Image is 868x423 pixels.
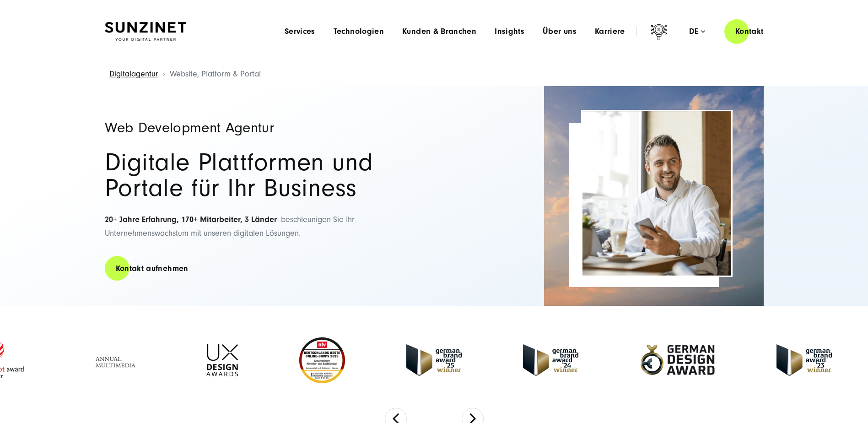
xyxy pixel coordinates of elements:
[170,69,261,79] span: Website, Platform & Portal
[523,344,578,376] img: German-Brand-Award - fullservice digital agentur SUNZINET
[582,111,731,276] img: Full-Service Digitalagentur SUNZINET - E-Commerce Beratung
[724,18,775,44] a: Kontakt
[402,27,476,36] a: Kunden & Branchen
[640,344,715,376] img: German-Design-Award - fullservice digital agentur SUNZINET
[285,27,315,36] a: Services
[406,344,462,376] img: German Brand Award winner 2025 - Full Service Digital Agentur SUNZINET
[105,215,277,224] strong: 20+ Jahre Erfahrung, 170+ Mitarbeiter, 3 Länder
[543,27,577,36] a: Über uns
[495,27,524,36] a: Insights
[105,255,199,282] a: Kontakt aufnehmen
[105,120,425,135] h1: Web Development Agentur
[776,344,832,376] img: German Brand Award 2023 Winner - fullservice digital agentur SUNZINET
[299,337,345,383] img: Deutschlands beste Online Shops 2023 - boesner - Kunde - SUNZINET
[105,150,425,201] h2: Digitale Plattformen und Portale für Ihr Business
[105,215,355,239] span: - beschleunigen Sie Ihr Unternehmenswachstum mit unseren digitalen Lösungen.
[334,27,384,36] a: Technologien
[544,86,764,306] img: Full-Service Digitalagentur SUNZINET - Business Applications Web & Cloud_2
[109,69,158,79] a: Digitalagentur
[595,27,625,36] a: Karriere
[689,27,705,36] div: de
[206,344,238,376] img: UX-Design-Awards - fullservice digital agentur SUNZINET
[105,22,186,41] img: SUNZINET Full Service Digital Agentur
[89,344,145,376] img: Full Service Digitalagentur - Annual Multimedia Awards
